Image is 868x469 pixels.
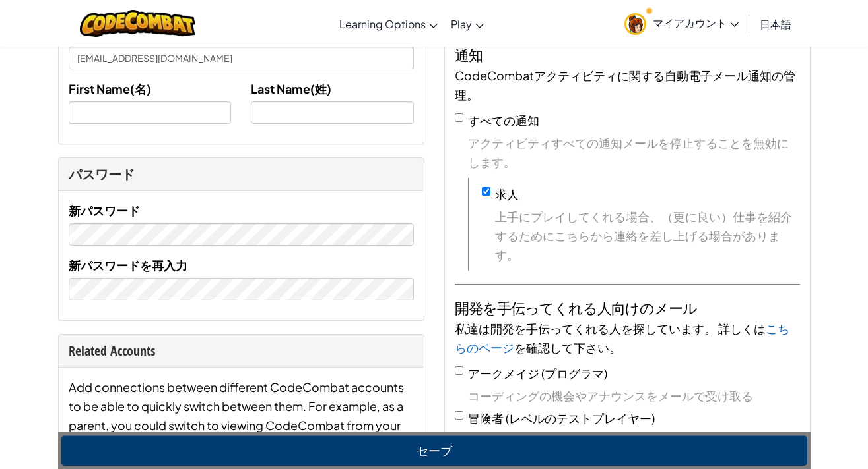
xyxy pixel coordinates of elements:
span: CodeCombatアクティビティに関する自動電子メール通知の管理。 [455,68,795,102]
h4: 通知 [455,45,800,66]
label: 新パスワードを再入力 [69,256,187,275]
img: avatar [624,13,646,35]
span: 私達は開発を手伝ってくれる人を探しています。 詳しくは [455,321,766,336]
span: コーディングの機会やアナウンスをメールで受け取る [468,386,800,405]
span: マイアカウント [653,16,739,30]
h4: 開発を手伝ってくれる人向けのメール [455,298,800,319]
span: (レベルのテストプレイヤー) [506,410,655,426]
span: Learning Options [339,17,426,31]
a: 日本語 [753,6,798,41]
label: 新パスワード [69,201,140,220]
span: 上手にプレイしてくれる場合、（更に良い）仕事を紹介するためにこちらから連絡を差し上げる場合があります。 [495,207,800,264]
span: アークメイジ [468,366,539,381]
div: Related Accounts [69,341,414,360]
a: Learning Options [333,6,444,41]
span: Play [451,17,472,31]
label: 求人 [495,186,519,202]
span: 日本語 [760,17,791,31]
button: セーブ [61,435,807,466]
label: Last Name(姓) [251,79,331,98]
a: Play [444,6,490,41]
div: パスワード [69,165,414,184]
label: すべての通知 [468,113,539,128]
span: (プログラマ) [541,366,607,381]
span: を確認して下さい。 [514,340,621,355]
span: アクティビティすべての通知メールを停止することを無効にします。 [468,133,800,171]
label: First Name(名) [69,79,151,98]
span: 冒険者 [468,410,504,426]
img: CodeCombat logo [80,10,195,37]
span: 新しいレベルをテストするためのメールを受け取る。 [468,431,800,450]
a: マイアカウント [618,3,745,44]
